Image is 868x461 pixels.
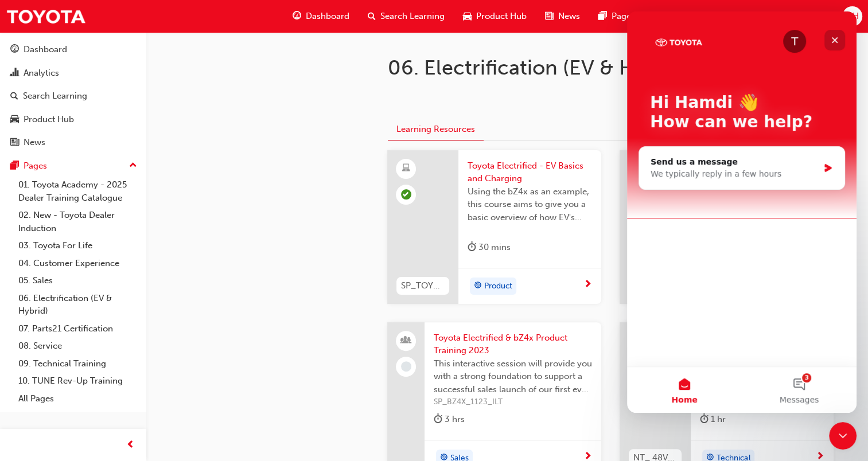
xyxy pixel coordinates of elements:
a: 03. Toyota For Life [14,237,142,255]
div: News [24,136,45,149]
span: Using the bZ4x as an example, this course aims to give you a basic overview of how EV's work, how... [468,185,592,224]
a: 06. Electrification (EV & Hybrid) [14,290,142,320]
a: Dashboard [5,39,142,60]
div: 3 hrs [434,412,465,427]
span: search-icon [368,9,376,24]
span: prev-icon [126,438,135,452]
span: duration-icon [434,412,442,427]
span: car-icon [463,9,472,24]
span: Product Hub [476,10,527,23]
span: News [558,10,580,23]
a: 01. Toyota Academy - 2025 Dealer Training Catalogue [14,176,142,206]
a: 07. Parts21 Certification [14,320,142,338]
span: Pages [612,10,635,23]
span: target-icon [474,279,482,294]
a: SP_EVQUALIFICATION_1223Toyota Electrified - Needs Analysis & QualificationUnderstand the importan... [620,150,834,304]
span: learningResourceType_ELEARNING-icon [402,161,410,176]
div: Analytics [24,67,59,80]
span: SP_BZ4X_1123_ILT [434,396,592,409]
span: search-icon [10,91,18,101]
div: 30 mins [468,240,511,255]
span: learningRecordVerb_PASS-icon [401,189,411,200]
iframe: Intercom live chat [829,422,857,450]
span: duration-icon [468,240,476,255]
img: Trak [6,3,86,29]
a: search-iconSearch Learning [359,5,454,28]
a: 02. New - Toyota Dealer Induction [14,206,142,237]
span: chart-icon [10,68,19,79]
span: HH [846,10,858,23]
span: Search Learning [380,10,445,23]
span: Product [484,280,512,293]
span: learningRecordVerb_NONE-icon [401,361,411,372]
a: 09. Technical Training [14,355,142,373]
a: News [5,132,142,153]
span: car-icon [10,115,19,125]
span: This interactive session will provide you with a strong foundation to support a successful sales ... [434,357,592,396]
div: Pages [24,159,47,173]
span: next-icon [583,280,592,290]
div: Search Learning [23,89,87,103]
button: Learning Resources [388,118,484,140]
a: 10. TUNE Rev-Up Training [14,372,142,390]
span: duration-icon [700,412,709,427]
a: Analytics [5,62,142,84]
a: 04. Customer Experience [14,255,142,272]
a: 05. Sales [14,272,142,290]
span: guage-icon [293,9,301,24]
span: guage-icon [10,45,19,55]
a: Product Hub [5,109,142,130]
span: news-icon [10,138,19,148]
button: Pages [5,155,142,177]
span: people-icon [402,333,410,348]
div: Product Hub [24,113,74,126]
button: DashboardAnalyticsSearch LearningProduct HubNews [5,37,142,155]
span: Dashboard [306,10,349,23]
a: news-iconNews [536,5,589,28]
a: car-iconProduct Hub [454,5,536,28]
div: Dashboard [24,43,67,56]
div: 1 hr [700,412,726,427]
span: pages-icon [10,161,19,171]
button: HH [842,6,862,26]
span: Toyota Electrified - EV Basics and Charging [468,159,592,185]
span: news-icon [545,9,554,24]
span: Toyota Electrified & bZ4x Product Training 2023 [434,331,592,357]
a: pages-iconPages [589,5,644,28]
h1: 06. Electrification (EV & Hybrid) [388,55,764,80]
a: Search Learning [5,85,142,107]
span: SP_TOYBEVBASICS_EL [401,279,445,292]
a: 08. Service [14,337,142,355]
a: guage-iconDashboard [283,5,359,28]
a: All Pages [14,390,142,408]
iframe: Intercom live chat [627,11,857,413]
span: up-icon [129,158,137,173]
span: pages-icon [598,9,607,24]
a: SP_TOYBEVBASICS_ELToyota Electrified - EV Basics and ChargingUsing the bZ4x as an example, this c... [387,150,601,304]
